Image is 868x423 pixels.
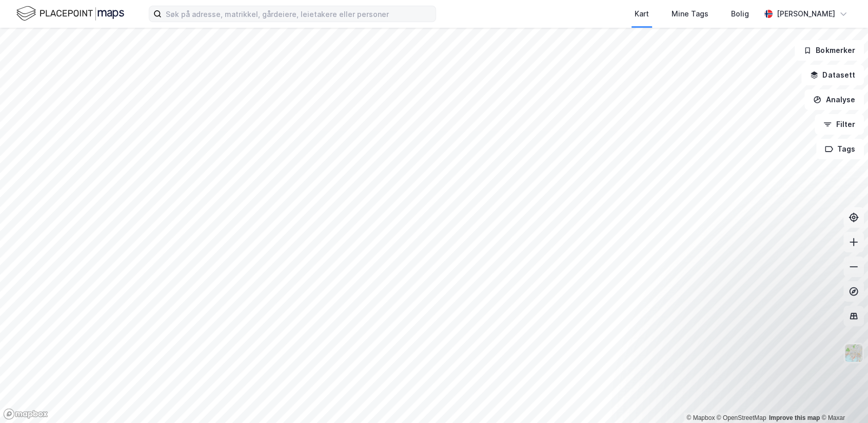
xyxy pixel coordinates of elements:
img: logo.f888ab2527a4732fd821a326f86c7f29.svg [16,5,124,23]
iframe: Intercom notifications melding [663,346,868,418]
div: [PERSON_NAME] [777,8,835,20]
div: Mine Tags [672,8,708,20]
div: Bolig [731,8,749,20]
input: Søk på adresse, matrikkel, gårdeiere, leietakere eller personer [162,6,436,22]
div: Kart [635,8,649,20]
